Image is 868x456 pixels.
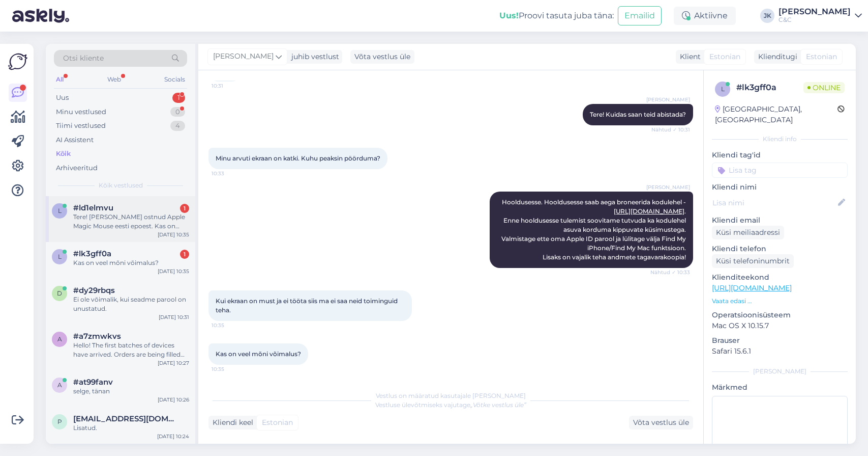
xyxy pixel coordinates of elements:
[58,207,62,214] span: l
[712,367,848,376] div: [PERSON_NAME]
[57,289,62,297] span: d
[712,283,792,292] a: [URL][DOMAIN_NAME]
[105,73,123,86] div: Web
[760,9,774,23] div: JK
[57,381,62,389] span: a
[212,365,250,373] span: 10:35
[73,423,189,433] div: Lisatud.
[157,433,189,440] div: [DATE] 10:24
[712,346,848,357] p: Safari 15.6.1
[54,73,66,86] div: All
[618,6,662,25] button: Emailid
[99,181,143,190] span: Kõik vestlused
[213,51,274,62] span: [PERSON_NAME]
[712,244,848,254] p: Kliendi telefon
[499,10,614,22] div: Proovi tasuta juba täna:
[180,204,189,213] div: 1
[56,107,106,117] div: Minu vestlused
[806,51,837,62] span: Estonian
[73,295,189,313] div: Ei ole võimalik, kui seadme parool on unustatud.
[180,250,189,259] div: 1
[712,215,848,226] p: Kliendi email
[73,249,111,258] span: #lk3gff0a
[73,341,189,359] div: Hello! The first batches of devices have arrived. Orders are being filled on a virtual queue. Whe...
[736,82,803,94] div: # lk3gff0a
[712,150,848,160] p: Kliendi tag'id
[57,418,62,425] span: p
[216,154,380,162] span: Minu arvuti ekraan on katki. Kuhu peaksin pöörduma?
[803,82,845,93] span: Online
[73,414,179,423] span: priit.rauniste@gmail.com
[158,359,189,367] div: [DATE] 10:27
[614,207,684,215] a: [URL][DOMAIN_NAME]
[158,231,189,238] div: [DATE] 10:35
[8,52,27,71] img: Askly Logo
[590,111,686,118] span: Tere! Kuidas saan teid abistada?
[208,417,253,428] div: Kliendi keel
[56,121,106,131] div: Tiimi vestlused
[650,269,690,276] span: Nähtud ✓ 10:33
[73,387,189,396] div: selge, tänan
[375,401,526,409] span: Vestluse ülevõtmiseks vajutage
[212,321,250,329] span: 10:35
[779,16,851,24] div: C&C
[499,11,519,20] b: Uus!
[674,7,736,25] div: Aktiivne
[712,272,848,283] p: Klienditeekond
[646,96,690,103] span: [PERSON_NAME]
[646,183,690,191] span: [PERSON_NAME]
[212,82,250,90] span: 10:31
[262,417,293,428] span: Estonian
[73,258,189,267] div: Kas on veel mõni võimalus?
[715,104,837,125] div: [GEOGRAPHIC_DATA], [GEOGRAPHIC_DATA]
[470,401,526,409] i: „Võtke vestlus üle”
[651,126,690,133] span: Nähtud ✓ 10:31
[73,286,115,295] span: #dy29rbqs
[779,8,862,24] a: [PERSON_NAME]C&C
[712,320,848,331] p: Mac OS X 10.15.7
[216,297,399,314] span: Kui ekraan on must ja ei tööta siis ma ei saa neid toiminguid teha.
[712,226,784,239] div: Küsi meiliaadressi
[712,182,848,193] p: Kliendi nimi
[56,149,71,159] div: Kõik
[712,382,848,393] p: Märkmed
[712,163,848,178] input: Lisa tag
[676,51,701,62] div: Klient
[709,51,740,62] span: Estonian
[63,53,104,64] span: Otsi kliente
[57,335,62,343] span: a
[779,8,851,16] div: [PERSON_NAME]
[287,51,339,62] div: juhib vestlust
[216,350,301,358] span: Kas on veel mõni võimalus?
[158,396,189,404] div: [DATE] 10:26
[73,212,189,231] div: Tere! [PERSON_NAME] ostnud Apple Magic Mouse eesti epoest. Kas on võimalik kontrollida, kas tegu ...
[712,335,848,346] p: Brauser
[158,267,189,275] div: [DATE] 10:35
[73,332,121,341] span: #a7zmwkvs
[712,254,794,268] div: Küsi telefoninumbrit
[721,85,725,93] span: l
[170,107,185,117] div: 0
[170,121,185,131] div: 4
[629,416,693,430] div: Võta vestlus üle
[501,198,687,261] span: Hooldusesse. Hooldusesse saab aega broneerida kodulehel - . Enne hooldusesse tulemist soovitame t...
[712,135,848,144] div: Kliendi info
[172,93,185,103] div: 1
[73,203,113,212] span: #ld1elmvu
[162,73,187,86] div: Socials
[73,378,113,387] span: #at99fanv
[350,50,414,64] div: Võta vestlus üle
[712,197,836,208] input: Lisa nimi
[712,297,848,306] p: Vaata edasi ...
[754,51,797,62] div: Klienditugi
[58,253,62,260] span: l
[56,163,98,173] div: Arhiveeritud
[712,310,848,320] p: Operatsioonisüsteem
[56,93,69,103] div: Uus
[159,313,189,321] div: [DATE] 10:31
[212,170,250,177] span: 10:33
[376,392,526,399] span: Vestlus on määratud kasutajale [PERSON_NAME]
[56,135,94,145] div: AI Assistent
